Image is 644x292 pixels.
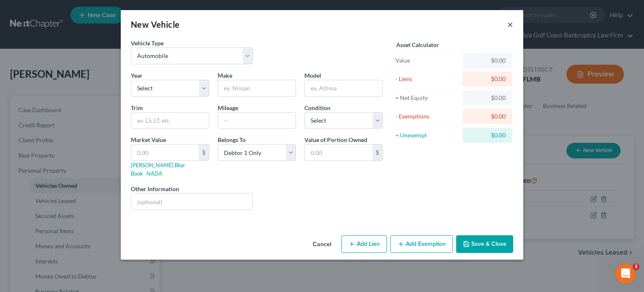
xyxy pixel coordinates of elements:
a: [PERSON_NAME] Blue Book [131,161,184,177]
label: Vehicle Type [131,39,164,47]
div: - Exemptions [395,112,459,121]
button: Save & Close [456,235,513,253]
div: $ [372,145,382,160]
span: 3 [633,263,639,270]
input: (optional) [131,194,252,210]
button: Add Lien [341,235,387,253]
div: $0.00 [469,56,506,65]
input: -- [218,113,296,129]
input: 0.00 [131,145,199,160]
input: ex. Altima [305,80,382,96]
div: New Vehicle [131,18,179,30]
div: $0.00 [469,112,506,121]
div: $0.00 [469,131,506,139]
button: × [507,19,513,29]
label: Trim [131,103,143,112]
label: Market Value [131,135,166,144]
label: Condition [304,103,330,112]
div: $0.00 [469,75,506,83]
div: - Liens [395,75,459,83]
span: Make [218,72,232,79]
input: ex. Nissan [218,80,296,96]
input: ex. LS, LT, etc [131,113,209,129]
div: = Net Equity [395,94,459,102]
input: 0.00 [305,145,372,160]
label: Other Information [131,184,179,193]
div: = Unexempt [395,131,459,139]
button: Add Exemption [390,235,453,253]
label: Mileage [218,103,238,112]
label: Value of Portion Owned [304,135,367,144]
div: Value [395,56,459,65]
label: Asset Calculator [396,40,439,49]
div: $ [199,145,209,160]
iframe: Intercom live chat [615,263,636,284]
a: NADA [146,170,162,177]
label: Model [304,71,321,80]
label: Year [131,71,143,80]
div: $0.00 [469,94,506,102]
button: Cancel [306,236,338,253]
span: Belongs To [218,136,246,143]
